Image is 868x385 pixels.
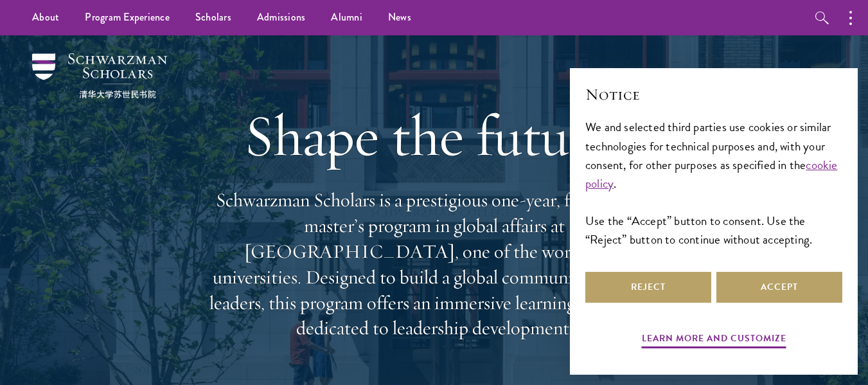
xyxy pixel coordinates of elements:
[203,188,666,341] p: Schwarzman Scholars is a prestigious one-year, fully funded master’s program in global affairs at...
[642,330,786,350] button: Learn more and customize
[203,100,666,172] h1: Shape the future.
[585,156,838,193] a: cookie policy
[716,272,842,303] button: Accept
[585,84,842,105] h2: Notice
[585,272,711,303] button: Reject
[585,118,842,248] div: We and selected third parties use cookies or similar technologies for technical purposes and, wit...
[32,53,167,98] img: Schwarzman Scholars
